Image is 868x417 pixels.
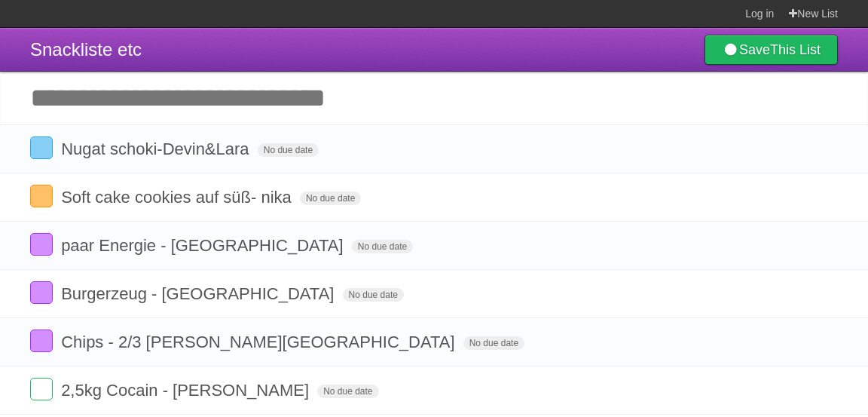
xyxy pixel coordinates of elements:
span: No due date [343,288,404,302]
span: No due date [317,385,378,398]
span: Burgerzeug - [GEOGRAPHIC_DATA] [61,284,338,303]
label: Done [30,185,53,207]
label: Done [30,233,53,256]
label: Done [30,281,53,304]
span: Chips - 2/3 [PERSON_NAME][GEOGRAPHIC_DATA] [61,333,458,351]
span: paar Energie - [GEOGRAPHIC_DATA] [61,236,347,255]
span: Snackliste etc [30,39,142,60]
b: This List [770,42,821,57]
span: 2,5kg Cocain - [PERSON_NAME] [61,381,313,400]
span: No due date [463,336,524,350]
a: SaveThis List [704,35,838,65]
label: Done [30,136,53,159]
span: Soft cake cookies auf süß- nika [61,188,295,207]
label: Done [30,378,53,400]
span: Nugat schoki-Devin&Lara [61,140,252,158]
span: No due date [352,240,413,253]
label: Done [30,330,53,352]
span: No due date [258,143,319,157]
span: No due date [300,192,361,205]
